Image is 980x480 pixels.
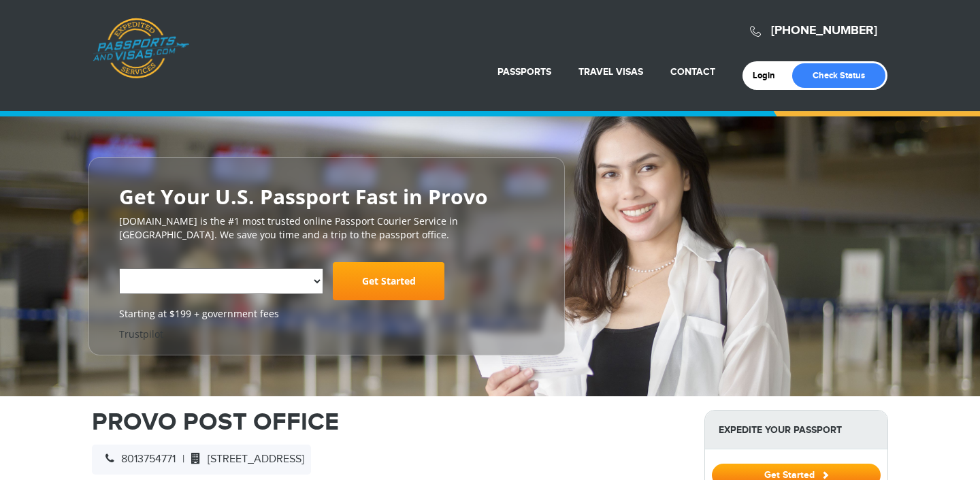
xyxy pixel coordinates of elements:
[753,70,785,81] a: Login
[119,185,534,208] h2: Get Your U.S. Passport Fast in Provo
[184,453,304,466] span: [STREET_ADDRESS]
[578,66,643,78] a: Travel Visas
[119,307,534,321] span: Starting at $199 + government fees
[771,23,877,38] a: [PHONE_NUMBER]
[119,327,163,340] a: Trustpilot
[670,66,715,78] a: Contact
[497,66,551,78] a: Passports
[119,214,534,242] p: [DOMAIN_NAME] is the #1 most trusted online Passport Courier Service in [GEOGRAPHIC_DATA]. We sav...
[705,411,887,449] strong: Expedite Your Passport
[92,445,311,475] div: |
[92,410,684,434] h1: PROVO POST OFFICE
[712,469,881,480] a: Get Started
[99,453,176,466] span: 8013754771
[333,262,444,300] a: Get Started
[93,18,189,79] a: Passports & [DOMAIN_NAME]
[792,63,885,88] a: Check Status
